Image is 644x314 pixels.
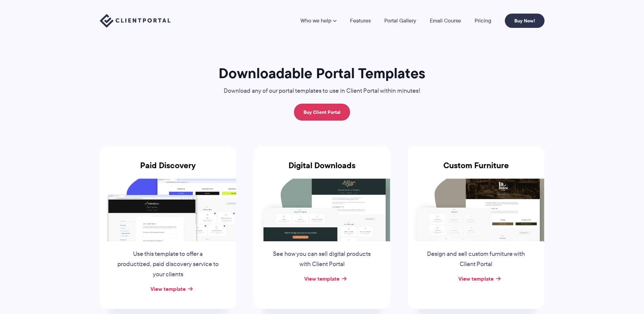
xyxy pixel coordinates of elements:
a: Who we help [300,18,336,23]
h3: Digital Downloads [254,161,390,178]
h3: Custom Furniture [408,161,544,178]
p: Use this template to offer a productized, paid discovery service to your clients [116,249,220,280]
p: See how you can sell digital products with Client Portal [270,249,373,269]
a: Portal Gallery [384,18,416,23]
a: Buy Now! [505,14,545,28]
p: Download any of our portal templates to use in Client Portal within minutes! [208,86,436,96]
a: View template [150,285,186,293]
p: Design and sell custom furniture with Client Portal [424,249,528,269]
a: Pricing [475,18,491,23]
a: Features [350,18,371,23]
a: View template [458,275,494,283]
h1: Downloadable Portal Templates [208,64,436,82]
h3: Paid Discovery [100,161,236,178]
a: View template [304,275,339,283]
a: Email Course [430,18,461,23]
a: Buy Client Portal [294,104,350,121]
